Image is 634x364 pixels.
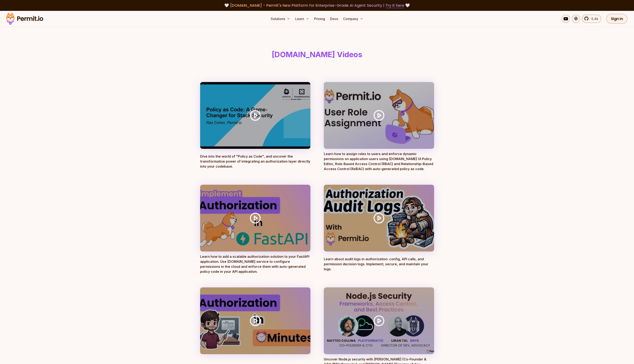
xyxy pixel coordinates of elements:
a: Sign In [606,14,628,24]
button: Learn [293,15,311,23]
a: 5.4k [582,15,601,23]
span: [DOMAIN_NAME] - Permit's New Platform for Enterprise-Grade AI Agent Security | [230,3,404,8]
p: Learn about audit logs in authorization: config, API calls, and permission decision logs. Impleme... [324,257,434,274]
div: 🤍 🤍 [10,3,624,8]
p: Learn how to add a scalable authorization solution to your FastAPI application. Use [DOMAIN_NAME]... [200,254,310,274]
button: Solutions [269,15,292,23]
p: Dive into the world of "Policy as Code", and uncover the transformative power of integrating an a... [200,154,310,171]
h1: [DOMAIN_NAME] Videos [201,50,433,59]
a: Docs [328,15,340,23]
p: Learn how to assign roles to users and enforce dynamic permissions on application users using [DO... [324,151,434,171]
a: Try it here [385,3,404,8]
button: Company [341,15,365,23]
span: 5.4k [589,16,598,21]
img: Permit logo [4,12,45,26]
a: Pricing [313,15,327,23]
